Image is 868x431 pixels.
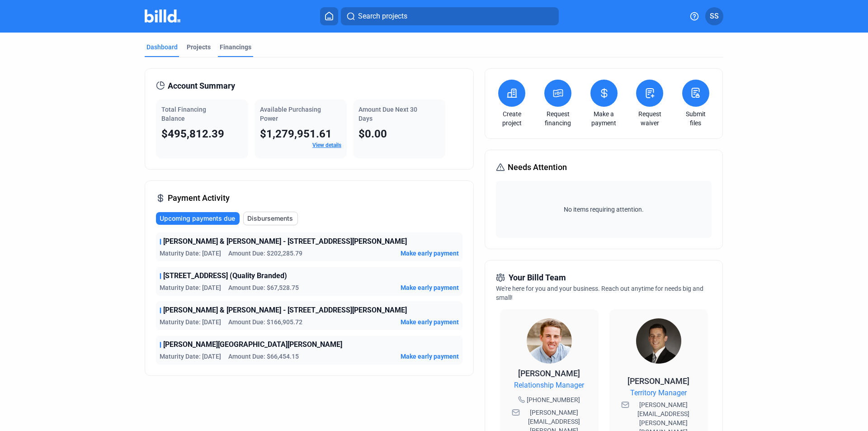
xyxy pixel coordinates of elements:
[228,283,299,292] span: Amount Due: $67,528.75
[146,43,178,52] div: Dashboard
[163,339,342,350] span: [PERSON_NAME][GEOGRAPHIC_DATA][PERSON_NAME]
[542,109,574,128] a: Request financing
[187,43,211,52] div: Projects
[527,318,572,364] img: Relationship Manager
[312,142,341,148] a: View details
[359,128,387,140] span: $0.00
[220,43,251,52] div: Financings
[163,236,407,247] span: [PERSON_NAME] & [PERSON_NAME] - [STREET_ADDRESS][PERSON_NAME]
[500,205,708,214] span: No items requiring attention.
[527,395,580,404] span: [PHONE_NUMBER]
[163,270,287,281] span: [STREET_ADDRESS] (Quality Branded)
[496,285,703,301] span: We're here for you and your business. Reach out anytime for needs big and small!
[627,376,689,386] span: [PERSON_NAME]
[588,109,620,128] a: Make a payment
[243,212,298,225] button: Disbursements
[160,249,221,258] span: Maturity Date: [DATE]
[228,249,302,258] span: Amount Due: $202,285.79
[634,109,665,128] a: Request waiver
[514,380,584,391] span: Relationship Manager
[358,11,407,22] span: Search projects
[160,352,221,361] span: Maturity Date: [DATE]
[705,7,723,25] button: SS
[636,318,681,364] img: Territory Manager
[341,7,559,25] button: Search projects
[228,352,299,361] span: Amount Due: $66,454.15
[401,249,459,258] button: Make early payment
[247,214,293,223] span: Disbursements
[630,388,687,398] span: Territory Manager
[401,352,459,361] button: Make early payment
[508,161,567,174] span: Needs Attention
[160,317,221,327] span: Maturity Date: [DATE]
[401,283,459,292] button: Make early payment
[160,214,235,223] span: Upcoming payments due
[161,128,224,140] span: $495,812.39
[509,271,566,284] span: Your Billd Team
[161,106,206,122] span: Total Financing Balance
[260,106,321,122] span: Available Purchasing Power
[518,369,580,378] span: [PERSON_NAME]
[168,192,230,204] span: Payment Activity
[156,212,240,225] button: Upcoming payments due
[496,109,528,128] a: Create project
[160,283,221,292] span: Maturity Date: [DATE]
[680,109,712,128] a: Submit files
[145,9,180,23] img: Billd Company Logo
[359,106,417,122] span: Amount Due Next 30 Days
[260,128,332,140] span: $1,279,951.61
[228,317,302,327] span: Amount Due: $166,905.72
[163,305,407,316] span: [PERSON_NAME] & [PERSON_NAME] - [STREET_ADDRESS][PERSON_NAME]
[401,317,459,327] button: Make early payment
[710,11,719,22] span: SS
[168,80,235,92] span: Account Summary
